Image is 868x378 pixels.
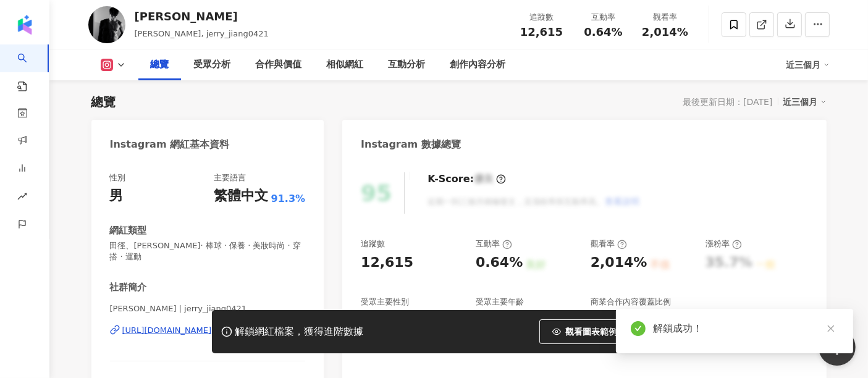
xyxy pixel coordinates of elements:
[91,93,116,111] div: 總覽
[591,296,671,308] div: 商業合作內容覆蓋比例
[642,11,689,23] div: 觀看率
[17,44,42,93] a: search
[642,26,688,38] span: 2,014%
[235,325,364,338] div: 解鎖網紅檔案，獲得進階數據
[194,57,231,72] div: 受眾分析
[214,187,268,206] div: 繁體中文
[327,57,364,72] div: 相似網紅
[256,57,302,72] div: 合作與價值
[110,281,147,294] div: 社群簡介
[135,29,269,38] span: [PERSON_NAME], jerry_jiang0421
[631,321,646,336] span: check-circle
[584,26,622,38] span: 0.64%
[389,57,426,72] div: 互動分析
[827,324,835,333] span: close
[110,240,306,262] span: 田徑、[PERSON_NAME]· 棒球 · 保養 · 美妝時尚 · 穿搭 · 運動
[450,57,506,72] div: 創作內容分析
[476,253,523,272] div: 0.64%
[580,11,627,23] div: 互動率
[151,57,169,72] div: 總覽
[110,138,230,151] div: Instagram 網紅基本資料
[786,55,830,75] div: 近三個月
[476,296,524,308] div: 受眾主要年齡
[135,9,269,24] div: [PERSON_NAME]
[110,187,124,206] div: 男
[361,238,385,250] div: 追蹤數
[591,238,627,250] div: 觀看率
[428,172,506,186] div: K-Score :
[518,11,565,23] div: 追蹤數
[17,184,27,212] span: rise
[591,253,647,272] div: 2,014%
[539,319,631,344] button: 觀看圖表範例
[653,321,838,336] div: 解鎖成功！
[271,192,306,206] span: 91.3%
[683,97,772,107] div: 最後更新日期：[DATE]
[706,238,742,250] div: 漲粉率
[361,296,409,308] div: 受眾主要性別
[361,138,461,151] div: Instagram 數據總覽
[566,327,618,337] span: 觀看圖表範例
[361,253,413,272] div: 12,615
[15,15,35,35] img: logo icon
[88,6,125,43] img: KOL Avatar
[110,224,147,237] div: 網紅類型
[476,238,512,250] div: 互動率
[520,25,563,38] span: 12,615
[783,94,827,110] div: 近三個月
[110,303,306,314] span: [PERSON_NAME] | jerry_jiang0421
[110,172,126,183] div: 性別
[214,172,246,183] div: 主要語言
